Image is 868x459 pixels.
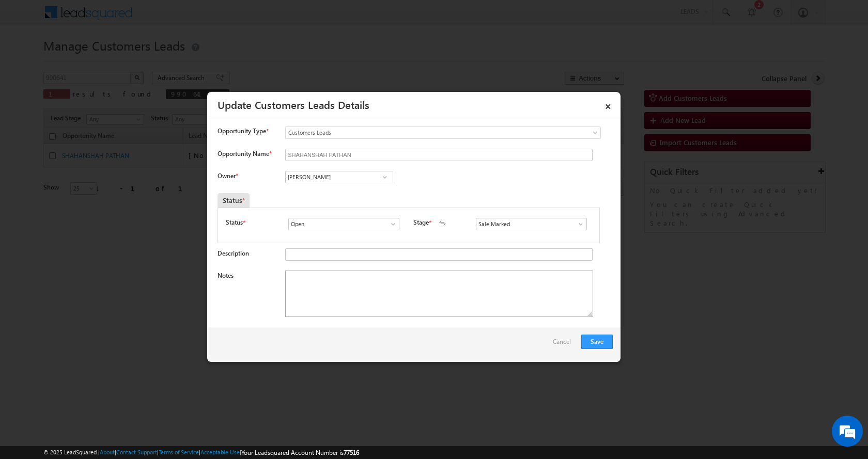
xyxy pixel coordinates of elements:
[599,96,617,114] a: ×
[159,449,199,455] a: Terms of Service
[413,218,429,227] label: Stage
[200,449,240,455] a: Acceptable Use
[100,449,115,455] a: About
[218,249,249,257] label: Description
[378,172,391,182] a: Show All Items
[344,449,359,456] span: 77516
[241,449,359,456] span: Your Leadsquared Account Number is
[218,97,369,112] a: Update Customers Leads Details
[285,126,601,139] a: Customers Leads
[581,335,613,349] button: Save
[218,150,271,157] label: Opportunity Name
[218,193,250,208] div: Status
[226,218,243,227] label: Status
[285,171,393,183] input: Type to Search
[476,218,587,230] input: Type to Search
[116,449,157,455] a: Contact Support
[553,335,576,354] a: Cancel
[43,448,359,457] span: © 2025 LeadSquared | | | | |
[571,219,584,229] a: Show All Items
[288,218,399,230] input: Type to Search
[218,126,266,136] span: Opportunity Type
[286,128,559,137] span: Customers Leads
[218,172,238,180] label: Owner
[218,272,234,279] label: Notes
[384,219,397,229] a: Show All Items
